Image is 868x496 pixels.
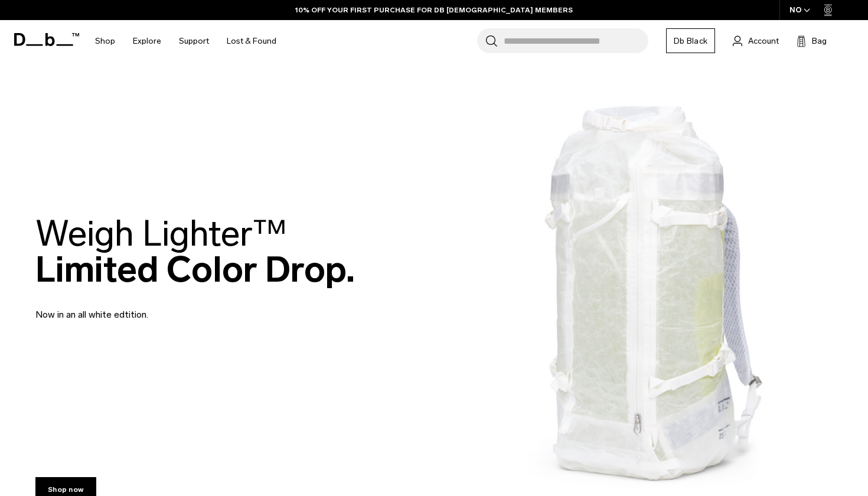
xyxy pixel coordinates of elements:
span: Bag [812,35,827,47]
span: Account [748,35,779,47]
a: 10% OFF YOUR FIRST PURCHASE FOR DB [DEMOGRAPHIC_DATA] MEMBERS [295,5,573,15]
a: Explore [133,20,161,62]
button: Bag [797,34,827,48]
a: Account [733,34,779,48]
p: Now in an all white edtition. [35,293,319,322]
span: Weigh Lighter™ [35,212,287,255]
a: Support [179,20,209,62]
nav: Main Navigation [86,20,285,62]
a: Shop [95,20,115,62]
a: Db Black [666,28,715,53]
a: Lost & Found [227,20,276,62]
h2: Limited Color Drop. [35,216,355,288]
